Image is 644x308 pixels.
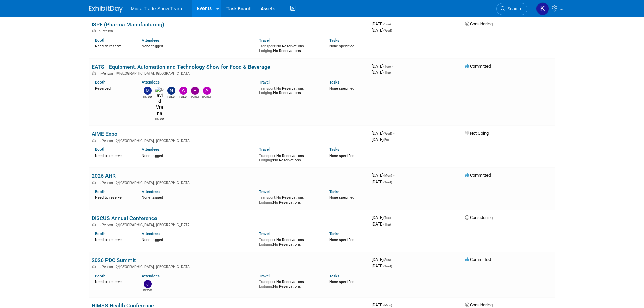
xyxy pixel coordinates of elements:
[392,257,393,262] span: -
[372,263,392,268] span: [DATE]
[92,71,96,75] img: In-Person Event
[167,95,175,99] div: Nathan Munger
[383,303,392,307] span: (Mon)
[259,194,319,205] div: No Reservations No Reservations
[329,80,339,85] a: Tasks
[383,180,392,184] span: (Wed)
[259,189,270,194] a: Travel
[259,284,273,289] span: Lodging:
[372,179,392,184] span: [DATE]
[98,29,115,33] span: In-Person
[465,173,491,178] span: Committed
[142,189,160,194] a: Attendees
[142,274,160,278] a: Attendees
[92,180,366,185] div: [GEOGRAPHIC_DATA], [GEOGRAPHIC_DATA]
[92,70,366,76] div: [GEOGRAPHIC_DATA], [GEOGRAPHIC_DATA]
[329,195,354,200] span: None specified
[372,221,391,227] span: [DATE]
[92,64,270,70] a: EATS - Equipment, Automation and Technology Show for Food & Beverage
[191,87,199,95] img: Brittany Jordan
[98,71,115,76] span: In-Person
[383,29,392,32] span: (Wed)
[89,6,123,13] img: ExhibitDay
[393,302,394,307] span: -
[465,64,491,69] span: Committed
[95,152,132,158] div: Need to reserve
[92,222,366,227] div: [GEOGRAPHIC_DATA], [GEOGRAPHIC_DATA]
[383,264,392,268] span: (Wed)
[259,80,270,85] a: Travel
[372,131,394,136] span: [DATE]
[142,152,254,158] div: None tagged
[465,302,493,307] span: Considering
[95,80,105,85] a: Booth
[155,117,164,121] div: David Vrana
[393,173,394,178] span: -
[383,138,389,142] span: (Fri)
[329,147,339,152] a: Tasks
[372,302,394,307] span: [DATE]
[329,86,354,91] span: None specified
[259,147,270,152] a: Travel
[203,87,211,95] img: Ashley Harris
[383,65,391,68] span: (Tue)
[259,200,273,205] span: Lodging:
[259,91,273,95] span: Lodging:
[142,38,160,43] a: Attendees
[95,189,105,194] a: Booth
[142,43,254,49] div: None tagged
[329,238,354,242] span: None specified
[95,231,105,236] a: Booth
[329,189,339,194] a: Tasks
[392,64,393,69] span: -
[329,44,354,48] span: None specified
[95,147,105,152] a: Booth
[383,71,391,74] span: (Thu)
[92,215,157,221] a: DISCUS Annual Conference
[155,87,164,117] img: David Vrana
[92,29,96,32] img: In-Person Event
[393,131,394,136] span: -
[259,152,319,163] div: No Reservations No Reservations
[259,38,270,43] a: Travel
[92,173,116,179] a: 2026 AHR
[191,95,199,99] div: Brittany Jordan
[92,264,366,269] div: [GEOGRAPHIC_DATA], [GEOGRAPHIC_DATA]
[259,242,273,247] span: Lodging:
[259,195,276,200] span: Transport:
[465,131,489,136] span: Not Going
[98,139,115,143] span: In-Person
[179,95,187,99] div: Anthony Blanco
[465,257,491,262] span: Committed
[95,278,132,284] div: Need to reserve
[372,173,394,178] span: [DATE]
[536,2,549,15] img: Kyle Richards
[259,86,276,91] span: Transport:
[92,257,136,263] a: 2026 PDC Summit
[259,274,270,278] a: Travel
[259,231,270,236] a: Travel
[92,138,366,143] div: [GEOGRAPHIC_DATA], [GEOGRAPHIC_DATA]
[95,38,105,43] a: Booth
[95,236,132,242] div: Need to reserve
[259,153,276,158] span: Transport:
[143,95,152,99] div: Marcel Howard
[259,236,319,247] div: No Reservations No Reservations
[259,49,273,53] span: Lodging:
[92,265,96,268] img: In-Person Event
[92,181,96,184] img: In-Person Event
[383,174,392,177] span: (Mon)
[142,231,160,236] a: Attendees
[92,223,96,226] img: In-Person Event
[383,216,391,220] span: (Tue)
[259,44,276,48] span: Transport:
[372,64,393,69] span: [DATE]
[202,95,211,99] div: Ashley Harris
[496,3,527,15] a: Search
[372,21,393,26] span: [DATE]
[259,280,276,284] span: Transport:
[259,85,319,95] div: No Reservations No Reservations
[383,222,391,226] span: (Thu)
[372,257,393,262] span: [DATE]
[329,231,339,236] a: Tasks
